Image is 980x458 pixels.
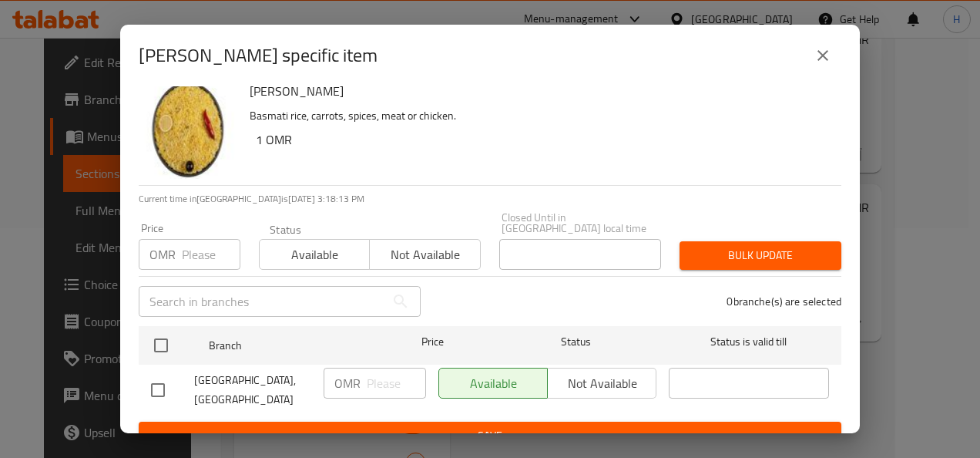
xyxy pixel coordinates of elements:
[209,336,369,355] span: Branch
[250,80,829,102] h6: [PERSON_NAME]
[250,106,829,126] p: Basmati rice, carrots, spices, meat or chicken.
[669,332,829,352] span: Status is valid till
[139,43,378,68] h2: [PERSON_NAME] specific item
[194,371,311,409] span: [GEOGRAPHIC_DATA], [GEOGRAPHIC_DATA]
[182,239,240,270] input: Please enter price
[367,368,426,399] input: Please enter price
[496,332,656,352] span: Status
[680,241,841,270] button: Bulk update
[266,244,364,266] span: Available
[376,244,474,266] span: Not available
[151,426,829,446] span: Save
[381,332,484,352] span: Price
[139,80,237,179] img: Mandi Rice
[256,129,829,150] h6: 1 OMR
[727,294,841,309] p: 0 branche(s) are selected
[259,239,370,270] button: Available
[369,239,480,270] button: Not available
[149,245,176,264] p: OMR
[692,246,829,265] span: Bulk update
[139,192,841,206] p: Current time in [GEOGRAPHIC_DATA] is [DATE] 3:18:13 PM
[139,422,841,450] button: Save
[334,374,361,392] p: OMR
[139,286,385,317] input: Search in branches
[804,37,841,74] button: close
